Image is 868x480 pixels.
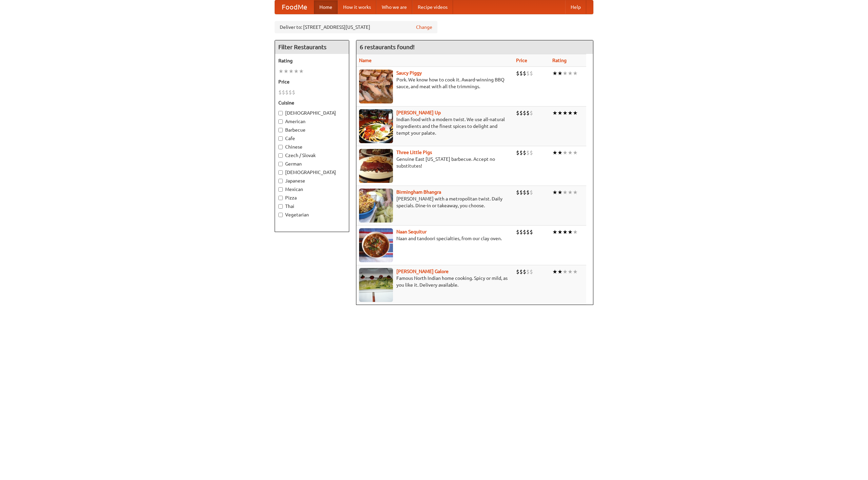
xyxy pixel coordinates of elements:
[278,203,346,210] label: Thai
[299,68,304,75] li: ★
[278,119,283,124] input: American
[278,179,283,183] input: Japanese
[359,70,393,103] img: saucy.jpg
[278,127,346,133] label: Barbecue
[359,189,393,223] img: bhangra.jpg
[526,149,530,156] li: $
[359,109,393,143] img: curryup.jpg
[552,109,557,117] li: ★
[530,149,533,156] li: $
[523,189,526,196] li: $
[359,76,511,90] p: Pork. We know how to cook it. Award-winning BBQ sauce, and meat with all the trimmings.
[278,136,283,141] input: Cafe
[516,70,519,77] li: $
[557,109,563,117] li: ★
[557,70,563,77] li: ★
[516,189,519,196] li: $
[568,268,573,275] li: ★
[359,156,511,169] p: Genuine East [US_STATE] barbecue. Accept no substitutes!
[519,149,523,156] li: $
[396,70,422,76] a: Saucy Piggy
[278,135,346,142] label: Cafe
[568,228,573,236] li: ★
[278,111,283,115] input: [DEMOGRAPHIC_DATA]
[278,160,346,167] label: German
[278,196,283,200] input: Pizza
[568,189,573,196] li: ★
[292,89,295,96] li: $
[278,118,346,125] label: American
[519,268,523,275] li: $
[396,150,432,155] a: Three Little Pigs
[523,228,526,236] li: $
[516,58,527,63] a: Price
[278,152,346,159] label: Czech / Slovak
[396,269,449,274] a: [PERSON_NAME] Galore
[278,204,283,209] input: Thai
[568,149,573,156] li: ★
[359,228,393,262] img: naansequitur.jpg
[557,268,563,275] li: ★
[573,149,578,156] li: ★
[530,189,533,196] li: $
[294,68,299,75] li: ★
[557,189,563,196] li: ★
[359,268,393,302] img: currygalore.jpg
[552,189,557,196] li: ★
[516,268,519,275] li: $
[278,89,282,96] li: $
[275,21,437,33] div: Deliver to: [STREET_ADDRESS][US_STATE]
[278,187,283,192] input: Mexican
[573,109,578,117] li: ★
[278,143,346,150] label: Chinese
[523,109,526,117] li: $
[396,229,427,234] b: Naan Sequitur
[278,177,346,184] label: Japanese
[530,109,533,117] li: $
[573,268,578,275] li: ★
[563,228,568,236] li: ★
[278,186,346,193] label: Mexican
[359,195,511,209] p: [PERSON_NAME] with a metropolitan twist. Daily specials. Dine-in or takeaway, you choose.
[275,0,314,14] a: FoodMe
[519,228,523,236] li: $
[278,145,283,149] input: Chinese
[573,70,578,77] li: ★
[563,189,568,196] li: ★
[278,128,283,132] input: Barbecue
[360,44,415,50] ng-pluralize: 6 restaurants found!
[376,0,412,14] a: Who we are
[282,89,285,96] li: $
[278,153,283,158] input: Czech / Slovak
[359,275,511,288] p: Famous North Indian home cooking. Spicy or mild, as you like it. Delivery available.
[396,110,441,115] b: [PERSON_NAME] Up
[526,228,530,236] li: $
[359,235,511,242] p: Naan and tandoori specialties, from our clay oven.
[278,169,346,176] label: [DEMOGRAPHIC_DATA]
[289,89,292,96] li: $
[516,228,519,236] li: $
[523,268,526,275] li: $
[519,70,523,77] li: $
[563,268,568,275] li: ★
[557,228,563,236] li: ★
[285,89,289,96] li: $
[563,149,568,156] li: ★
[565,0,586,14] a: Help
[552,58,567,63] a: Rating
[278,211,346,218] label: Vegetarian
[275,40,349,54] h4: Filter Restaurants
[563,70,568,77] li: ★
[573,228,578,236] li: ★
[552,149,557,156] li: ★
[283,68,289,75] li: ★
[530,228,533,236] li: $
[557,149,563,156] li: ★
[552,228,557,236] li: ★
[396,189,441,195] b: Birmingham Bhangra
[526,268,530,275] li: $
[530,70,533,77] li: $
